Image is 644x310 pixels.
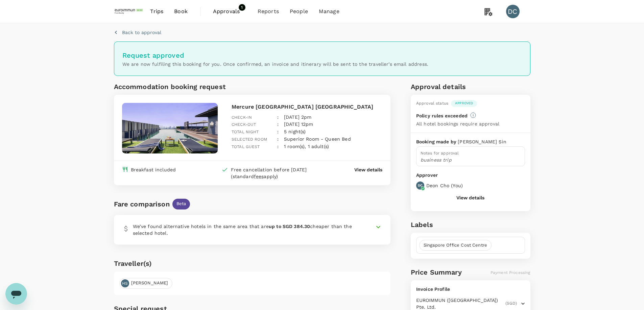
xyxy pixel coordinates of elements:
p: DC [418,183,423,188]
button: View details [354,166,382,173]
p: Back to approval [122,29,161,36]
p: Invoice Profile [416,286,525,292]
div: HS [121,279,129,287]
img: EUROIMMUN (South East Asia) Pte. Ltd. [114,4,145,19]
span: Book [174,7,188,16]
span: [PERSON_NAME] [127,280,172,286]
span: Trips [150,7,163,16]
span: Reports [258,7,279,16]
span: 1 [239,4,245,11]
div: : [272,108,279,121]
p: We are now fulfiling this booking for you. Once confirmed, an invoice and itinerary will be sent ... [122,61,522,67]
div: : [272,115,279,128]
p: 5 night(s) [284,128,306,135]
h6: Request approved [122,50,522,61]
h6: Labels [411,219,530,230]
span: Beta [172,201,190,207]
span: Approvals [213,7,247,16]
p: We’ve found alternative hotels in the same area that are cheaper than the selected hotel. [133,223,358,236]
span: Check-out [232,122,256,127]
span: fees [254,174,264,179]
h6: Traveller(s) [114,258,391,269]
span: People [290,7,308,16]
h6: Price Summary [411,267,462,278]
iframe: Button to launch messaging window [5,283,27,305]
div: Free cancellation before [DATE] (standard apply) [231,166,327,180]
p: Superior Room - Queen Bed [284,136,351,142]
button: Back to approval [114,29,161,36]
div: DC [506,5,520,18]
p: All hotel bookings require approval [416,120,499,127]
span: Check-in [232,115,252,120]
p: [DATE] 2pm [284,114,312,120]
h6: Accommodation booking request [114,81,251,92]
span: Approved [451,101,477,106]
p: Policy rules exceeded [416,112,468,119]
div: Breakfast included [131,166,176,173]
p: business trip [421,157,521,163]
div: : [272,123,279,136]
p: Deon Cho ( You ) [426,182,463,189]
p: [DATE] 12pm [284,121,313,128]
b: up to SGD 384.30 [269,224,310,229]
p: 1 room(s), 1 adult(s) [284,143,329,150]
span: Total guest [232,144,260,149]
div: Approval status [416,100,448,107]
span: Notes for approval [421,151,459,156]
p: Mercure [GEOGRAPHIC_DATA] [GEOGRAPHIC_DATA] [232,103,382,111]
img: hotel [122,103,218,153]
span: Selected room [232,137,267,142]
p: Booking made by [416,138,458,145]
p: Approver [416,172,525,179]
div: Fare comparison [114,199,170,209]
span: (SGD) [505,300,517,307]
p: [PERSON_NAME] Sin [458,138,506,145]
span: Payment Processing [491,270,530,275]
button: View details [456,195,484,200]
span: Total night [232,130,259,134]
div: : [272,130,279,143]
div: : [272,138,279,150]
h6: Approval details [411,81,530,92]
span: Manage [319,7,339,16]
span: Singapore Office Cost Centre [420,242,491,249]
